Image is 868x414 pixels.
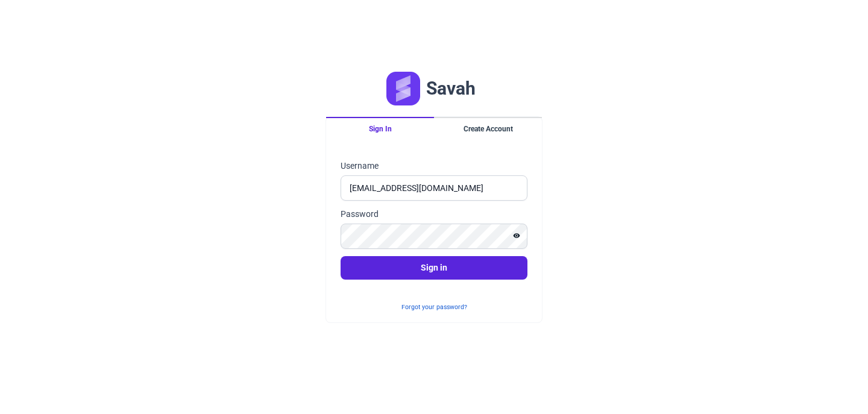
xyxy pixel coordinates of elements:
[326,117,434,140] button: Sign In
[341,208,527,220] label: Password
[341,160,527,172] label: Username
[808,356,868,414] iframe: Chat Widget
[395,300,473,316] button: Forgot your password?
[434,117,542,140] button: Create Account
[426,78,476,99] h1: Savah
[506,228,527,243] button: Show password
[341,175,527,201] input: Enter Your Username
[341,256,527,280] button: Sign in
[386,72,420,105] img: Logo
